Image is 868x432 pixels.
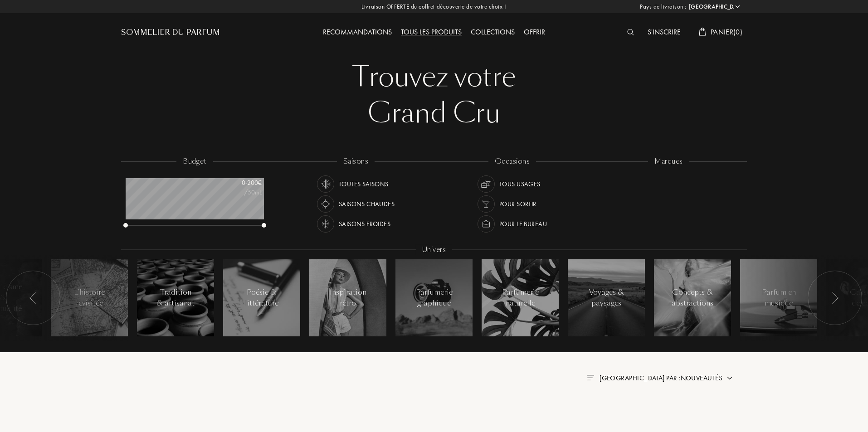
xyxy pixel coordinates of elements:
a: S'inscrire [643,27,685,37]
div: Tous usages [499,175,541,193]
img: usage_occasion_party_white.svg [480,198,493,210]
span: Panier ( 0 ) [711,27,742,37]
div: 0 - 200 € [216,178,262,188]
div: Grand Cru [128,95,740,131]
div: Collections [466,27,519,39]
div: Poésie & littérature [243,287,281,309]
img: filter_by.png [587,375,594,380]
div: Recommandations [318,27,396,39]
img: usage_season_cold_white.svg [319,218,332,230]
a: Sommelier du Parfum [121,27,220,38]
a: Tous les produits [396,27,466,37]
div: Univers [416,245,452,255]
img: cart_white.svg [699,28,706,36]
img: usage_season_average_white.svg [319,178,332,190]
div: Parfumerie graphique [415,287,454,309]
div: occasions [488,156,536,167]
div: Tradition & artisanat [156,287,195,309]
a: Offrir [519,27,550,37]
div: Tous les produits [396,27,466,39]
div: /50mL [216,188,262,197]
div: Saisons froides [339,215,390,233]
a: Collections [466,27,519,37]
div: Trouvez votre [128,59,740,95]
img: arrow.png [726,374,733,382]
div: S'inscrire [643,27,685,39]
a: Recommandations [318,27,396,37]
span: Pays de livraison : [640,2,687,11]
img: search_icn_white.svg [627,29,634,35]
div: Voyages & paysages [587,287,626,309]
img: usage_occasion_work_white.svg [480,218,493,230]
div: Concepts & abstractions [672,287,713,309]
div: Pour le bureau [499,215,547,233]
div: Toutes saisons [339,175,389,193]
img: arr_left.svg [831,292,839,304]
img: arr_left.svg [29,292,37,304]
div: Parfumerie naturelle [501,287,540,309]
div: marques [648,156,689,167]
img: usage_season_hot_white.svg [319,198,332,210]
span: [GEOGRAPHIC_DATA] par : Nouveautés [600,374,722,383]
img: usage_occasion_all_white.svg [480,178,493,190]
div: Pour sortir [499,195,536,213]
div: Inspiration rétro [329,287,367,309]
div: Offrir [519,27,550,39]
div: saisons [337,156,375,167]
div: Saisons chaudes [339,195,395,213]
div: budget [176,156,213,167]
